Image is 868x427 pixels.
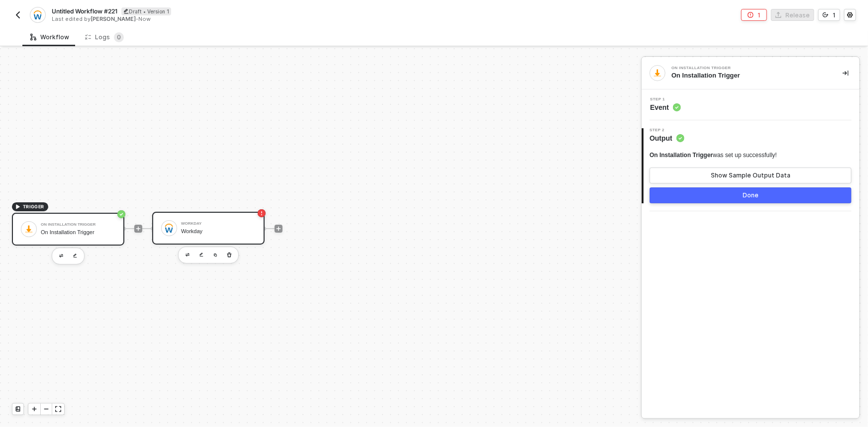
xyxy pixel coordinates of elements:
span: icon-versioning [823,12,829,18]
span: Step 2 [650,128,684,132]
button: edit-cred [195,249,207,261]
button: edit-cred [182,249,193,261]
button: 1 [741,9,767,21]
div: Workday [181,222,256,226]
div: Workflow [30,33,69,41]
span: [PERSON_NAME] [91,15,136,22]
span: icon-play [15,204,21,210]
img: integration-icon [653,69,662,78]
button: edit-cred [69,250,81,262]
div: Draft • Version 1 [121,7,171,15]
span: icon-settings [847,12,853,18]
span: Output [650,133,684,143]
span: icon-edit [123,8,129,14]
div: was set up successfully! [650,151,777,160]
img: back [14,11,22,19]
button: copy-block [209,249,221,261]
span: icon-collapse-right [843,70,849,76]
span: icon-error-page [748,12,754,18]
img: edit-cred [59,254,63,257]
span: On Installation Trigger [650,152,713,159]
span: Event [650,102,681,112]
span: icon-play [276,226,282,232]
img: edit-cred [199,253,203,257]
div: Logs [85,32,124,42]
sup: 0 [114,32,124,42]
div: Done [743,191,759,199]
span: icon-error-page [258,209,266,217]
img: integration-icon [33,10,42,19]
div: On Installation Trigger [672,71,827,80]
div: Step 1Event [642,97,860,112]
div: 1 [758,11,761,19]
button: Done [650,187,852,203]
button: Release [771,9,814,21]
img: copy-block [213,253,217,257]
div: Show Sample Output Data [711,171,790,179]
img: icon [24,225,33,234]
div: Workday [181,228,256,235]
span: icon-expand [55,406,61,412]
span: icon-minus [43,406,49,412]
div: 1 [833,11,836,19]
span: icon-success-page [117,210,125,218]
span: icon-play [135,226,141,232]
div: Step 2Output On Installation Triggerwas set up successfully!Show Sample Output DataDone [642,128,860,203]
span: Untitled Workflow #221 [52,7,117,15]
span: TRIGGER [23,203,44,211]
div: On Installation Trigger [41,223,115,227]
span: icon-play [31,406,37,412]
img: edit-cred [186,253,190,256]
span: Step 1 [650,97,681,101]
div: Last edited by - Now [52,15,433,23]
img: edit-cred [73,254,77,258]
button: Show Sample Output Data [650,168,852,183]
button: 1 [818,9,840,21]
div: On Installation Trigger [672,66,821,70]
div: On Installation Trigger [41,229,115,236]
button: back [12,9,24,21]
button: edit-cred [55,250,67,262]
img: icon [165,224,174,233]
